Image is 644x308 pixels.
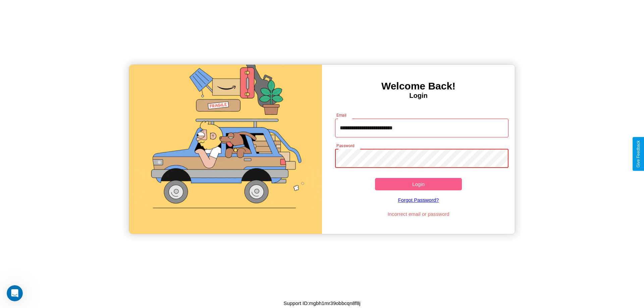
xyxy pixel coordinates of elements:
iframe: Intercom live chat [7,285,23,301]
img: gif [129,65,322,234]
h3: Welcome Back! [322,80,515,92]
p: Incorrect email or password [332,209,505,219]
label: Email [336,112,347,118]
label: Password [336,143,354,148]
p: Support ID: mgbh1mr39obbcqn8f8j [283,299,360,308]
button: Login [375,178,462,190]
div: Give Feedback [636,140,641,168]
h4: Login [322,92,515,100]
a: Forgot Password? [332,190,505,209]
